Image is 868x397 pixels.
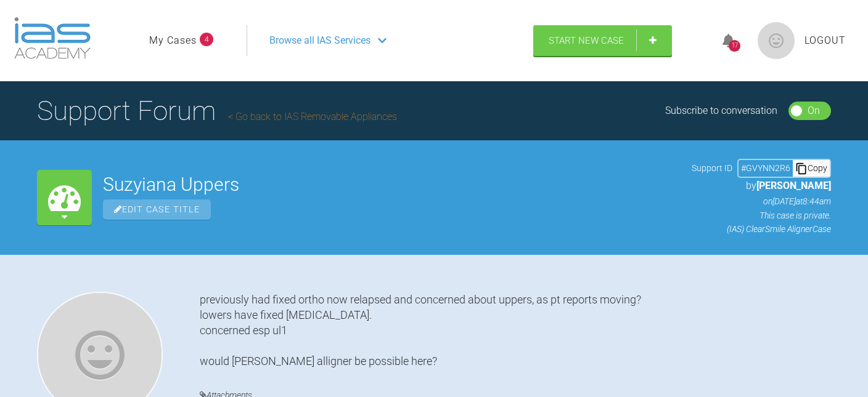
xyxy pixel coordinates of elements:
[692,222,831,236] p: (IAS) ClearSmile Aligner Case
[200,292,831,369] div: previously had fixed ortho now relapsed and concerned about uppers, as pt reports moving? lowers ...
[37,89,397,132] h1: Support Forum
[533,25,672,56] a: Start New Case
[149,33,197,49] a: My Cases
[805,33,846,49] a: Logout
[793,160,830,176] div: Copy
[808,103,820,119] div: On
[692,209,831,222] p: This case is private.
[692,178,831,194] p: by
[200,33,213,46] span: 4
[756,180,831,191] span: [PERSON_NAME]
[692,194,831,208] p: on [DATE] at 8:44am
[549,35,624,46] span: Start New Case
[758,22,795,59] img: profile.png
[228,111,397,122] a: Go back to IAS Removable Appliances
[103,175,681,194] h2: Suzyiana Uppers
[103,199,211,220] span: Edit Case Title
[269,33,371,49] span: Browse all IAS Services
[739,161,793,175] div: # GVYNN2R6
[14,17,91,59] img: logo-light.3e3ef733.png
[665,103,777,119] div: Subscribe to conversation
[729,40,740,52] div: 17
[692,161,732,175] span: Support ID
